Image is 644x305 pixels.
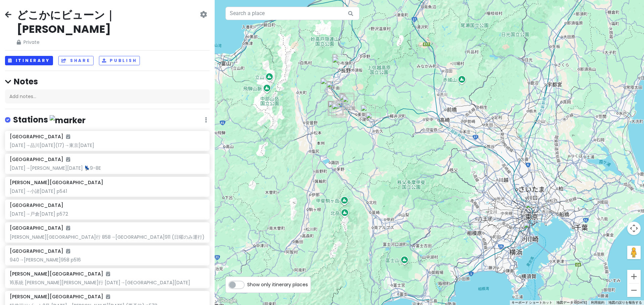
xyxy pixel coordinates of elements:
i: Added to itinerary [66,134,70,139]
button: Itinerary [5,56,53,66]
div: 生島足島神社 [336,100,351,115]
span: Show only itinerary places [247,281,308,288]
div: [PERSON_NAME][GEOGRAPHIC_DATA]行 858→[GEOGRAPHIC_DATA]911 (日曜のみ運行) [10,234,205,240]
div: 940→[PERSON_NAME]958 p516 [10,257,205,263]
div: [DATE]→戸倉[DATE] p572 [10,211,205,217]
input: Search a place [225,7,360,20]
button: キーボード ショートカット [512,300,552,305]
div: [DATE]→[PERSON_NAME][DATE] 💺9-8E [10,165,205,171]
div: 小諸駅 [361,105,375,120]
div: [DATE]→品川[DATE](17)→東京[DATE] [10,142,205,148]
i: Added to itinerary [66,249,70,253]
img: Google [216,296,238,305]
div: 前山寺 [333,102,348,117]
button: 地図のカメラ コントロール [627,222,641,235]
h6: [GEOGRAPHIC_DATA] [10,248,70,254]
h6: [GEOGRAPHIC_DATA] [10,202,63,208]
span: Private [17,39,199,46]
div: 旧西塩田小学校 [331,102,346,117]
button: 地図上にペグマンをドロップして、ストリートビューを開きます [627,246,641,259]
h6: [PERSON_NAME][GEOGRAPHIC_DATA] [10,271,110,277]
h4: Notes [5,76,210,87]
button: ズームアウト [627,284,641,297]
div: Add notes... [5,89,210,103]
i: Added to itinerary [106,294,110,299]
i: Added to itinerary [106,272,110,276]
a: 利用規約（新しいタブで開きます） [591,301,604,304]
div: 長野駅 [332,57,347,71]
button: ズームイン [627,270,641,283]
button: Publish [99,56,140,66]
h6: [PERSON_NAME][GEOGRAPHIC_DATA] [10,294,110,300]
div: [DATE]→小諸[DATE] p541 [10,188,205,194]
h6: [GEOGRAPHIC_DATA] [10,156,70,162]
button: Share [58,56,93,66]
h2: どこかにビューン｜[PERSON_NAME] [17,8,199,36]
h4: Stations [13,115,86,126]
div: 上田城下町 柳町（北国街道上田宿） [340,93,355,107]
div: 東京駅 [525,202,540,217]
span: 地図データ ©[DATE] [556,301,587,304]
div: 別所温泉 相染閣 あいそめの湯 [329,101,344,116]
h6: [GEOGRAPHIC_DATA] [10,225,70,231]
div: 上山田温泉入口 [326,81,341,96]
a: Google マップでこの地域を開きます（新しいウィンドウが開きます） [216,296,238,305]
a: 地図の誤りを報告する [608,301,642,304]
div: 天空橋駅 [523,222,538,236]
div: 北向観音堂(常樂教寺) [328,101,343,116]
div: 上田駅 [339,94,354,109]
h6: [GEOGRAPHIC_DATA] [10,134,70,140]
div: 佐久平駅 [366,112,380,127]
div: 八日堂 信濃国分寺 [342,96,357,111]
div: 上山田温泉 旬樹庵 湯本 柏屋 [326,81,341,96]
h6: [PERSON_NAME][GEOGRAPHIC_DATA] [10,179,103,185]
div: 常楽寺 [328,101,343,116]
div: 安楽寺 [328,101,342,116]
img: marker [50,115,86,126]
div: 城山公園前 [332,54,347,69]
div: 中禅寺 [332,103,346,118]
div: 上田城跡 [339,93,354,108]
div: 16系統 [PERSON_NAME][PERSON_NAME]行 [DATE]→[GEOGRAPHIC_DATA][DATE] [10,280,205,286]
div: 姨捨駅 [320,78,335,93]
i: Added to itinerary [66,157,70,162]
i: Added to itinerary [66,226,70,230]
